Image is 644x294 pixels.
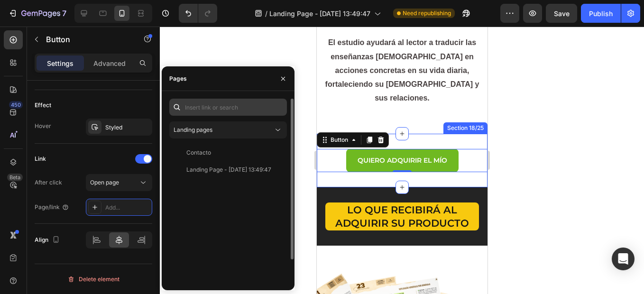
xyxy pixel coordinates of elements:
p: Advanced [93,58,126,68]
iframe: Design area [317,27,488,294]
button: Publish [581,4,621,23]
div: After click [35,178,62,187]
div: Contacto [186,148,211,157]
div: Effect [35,101,51,110]
div: Hover [35,122,51,130]
span: Save [554,9,570,18]
span: Landing Page - [DATE] 13:49:47 [269,9,370,18]
div: Page/link [35,203,69,211]
div: Landing Page - [DATE] 13:49:47 [186,165,271,174]
button: Delete element [35,272,152,287]
div: Add... [105,203,150,212]
div: 450 [9,101,23,109]
p: Settings [47,58,74,68]
div: Link [35,155,46,163]
div: Open Intercom Messenger [612,248,635,270]
button: 7 [4,4,71,23]
div: Pages [169,74,187,83]
span: Open page [90,179,119,186]
div: Align [35,234,62,247]
div: Undo/Redo [179,4,217,23]
span: / [265,9,267,18]
p: Button [46,34,127,45]
span: Need republishing [403,9,451,18]
button: Open page [86,174,152,191]
div: Delete element [67,274,120,285]
div: Styled [105,123,150,132]
span: Landing pages [174,126,212,133]
div: Publish [589,9,613,18]
div: Beta [7,174,23,181]
input: Insert link or search [169,99,287,116]
button: Save [546,4,577,23]
p: 7 [62,8,66,19]
button: Landing pages [169,121,287,138]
